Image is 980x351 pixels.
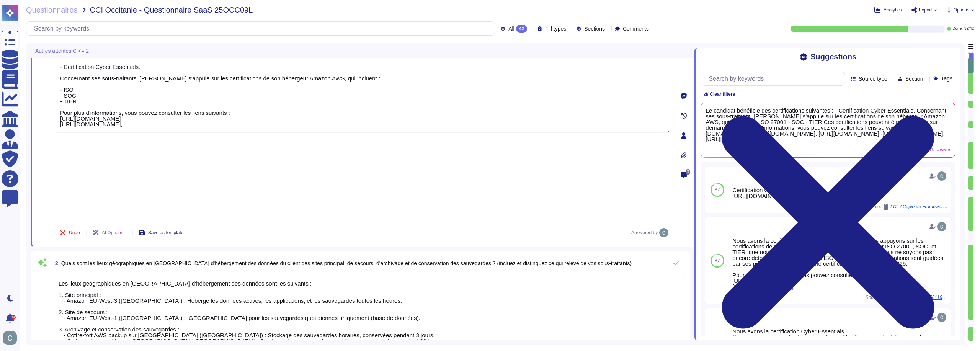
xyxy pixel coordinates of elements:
span: Undo [69,230,80,235]
div: 9+ [11,315,16,320]
img: user [3,331,17,345]
span: Export [919,8,932,12]
button: Analytics [874,7,902,13]
input: Search by keywords [30,22,495,35]
img: user [937,171,946,181]
textarea: Le candidat bénéficie des certifications suivantes : - Certification Cyber Essentials. Concernant... [54,46,670,133]
input: Search by keywords [705,72,845,85]
button: Save as template [133,225,190,240]
span: Fill types [545,26,566,31]
span: Autres attentes C <= 2 [35,48,89,54]
span: Options [954,8,969,12]
button: user [2,330,22,346]
span: AI Options [102,230,123,235]
button: Undo [54,225,86,240]
span: 32 / 42 [964,27,974,31]
span: Answered by [631,230,658,235]
div: 42 [516,25,527,33]
img: user [659,228,668,237]
span: 87 [715,258,720,263]
img: user [937,313,946,322]
span: All [508,26,514,31]
img: user [937,222,946,231]
span: Save as template [148,230,184,235]
span: Quels sont les lieux géographiques en [GEOGRAPHIC_DATA] d'hébergement des données du client des s... [61,260,632,266]
span: 2 [52,261,58,266]
span: Comments [623,26,649,31]
span: Questionnaires [26,6,78,14]
span: Done: [952,27,963,31]
span: Sections [584,26,605,31]
span: Analytics [884,8,902,12]
span: 87 [715,188,720,192]
span: 0 [686,169,690,175]
span: CCI Occitanie - Questionnaire SaaS 25OCC09L [90,6,253,14]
